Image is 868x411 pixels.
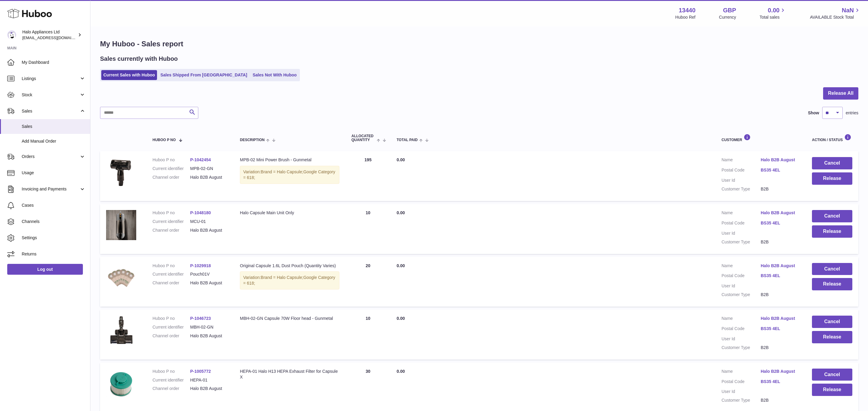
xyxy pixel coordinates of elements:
[808,110,819,116] label: Show
[153,324,190,330] dt: Current identifier
[22,154,79,159] span: Orders
[722,167,761,175] dt: Postal Code
[22,235,86,241] span: Settings
[153,157,190,163] dt: Huboo P no
[397,138,418,142] span: Total paid
[153,386,190,391] dt: Channel order
[812,278,852,290] button: Release
[22,35,89,40] span: [EMAIL_ADDRESS][DOMAIN_NAME]
[722,239,761,245] dt: Customer Type
[100,39,858,49] h1: My Huboo - Sales report
[106,157,136,187] img: MPB-02-GN-1000x1000-1.jpg
[190,316,211,321] a: P-1046723
[153,369,190,374] dt: Huboo P no
[722,336,761,342] dt: User Id
[722,210,761,217] dt: Name
[240,157,339,163] div: MPB-02 Mini Power Brush - Gunmetal
[153,333,190,339] dt: Channel order
[250,70,299,80] a: Sales Not With Huboo
[761,292,800,298] dd: B2B
[22,170,86,176] span: Usage
[22,29,77,41] div: Halo Appliances Ltd
[722,273,761,280] dt: Postal Code
[158,70,249,80] a: Sales Shipped From [GEOGRAPHIC_DATA]
[722,316,761,323] dt: Name
[812,225,852,238] button: Release
[722,397,761,403] dt: Customer Type
[812,384,852,396] button: Release
[190,369,211,374] a: P-1005772
[22,76,79,82] span: Listings
[759,6,786,20] a: 0.00 Total sales
[22,124,86,129] span: Sales
[761,239,800,245] dd: B2B
[722,134,800,142] div: Customer
[723,6,736,14] strong: GBP
[345,310,391,360] td: 10
[761,210,800,216] a: Halo B2B August
[190,227,228,233] dd: Halo B2B August
[22,92,79,98] span: Stock
[812,316,852,328] button: Cancel
[675,14,696,20] div: Huboo Ref
[106,369,136,399] img: HEPA-01.png
[190,210,211,215] a: P-1048180
[240,210,339,216] div: Halo Capsule Main Unit Only
[190,263,211,268] a: P-1029918
[722,283,761,289] dt: User Id
[190,377,228,383] dd: HEPA-01
[190,175,228,180] dd: Halo B2B August
[768,6,780,14] span: 0.00
[722,369,761,376] dt: Name
[761,220,800,226] a: BS35 4EL
[190,219,228,224] dd: MCU-01
[812,210,852,222] button: Cancel
[240,316,339,321] div: MBH-02-GN Capsule 70W Floor head - Gunmetal
[7,30,16,39] img: internalAdmin-13440@internal.huboo.com
[240,138,265,142] span: Description
[722,263,761,270] dt: Name
[722,220,761,227] dt: Postal Code
[761,186,800,192] dd: B2B
[153,138,176,142] span: Huboo P no
[190,280,228,286] dd: Halo B2B August
[190,271,228,277] dd: Pouch01V
[812,172,852,185] button: Release
[153,316,190,321] dt: Huboo P no
[761,157,800,163] a: Halo B2B August
[190,166,228,172] dd: MPB-02-GN
[397,263,405,268] span: 0.00
[722,178,761,183] dt: User Id
[7,264,83,275] a: Log out
[722,157,761,164] dt: Name
[22,219,86,224] span: Channels
[761,369,800,374] a: Halo B2B August
[153,175,190,180] dt: Channel order
[261,275,303,280] span: Brand = Halo Capsule;
[101,70,157,80] a: Current Sales with Huboo
[810,6,861,20] a: NaN AVAILABLE Stock Total
[106,263,136,293] img: Pouch01-6-group.jpg
[22,251,86,257] span: Returns
[397,210,405,215] span: 0.00
[153,263,190,269] dt: Huboo P no
[240,166,339,184] div: Variation:
[719,14,736,20] div: Currency
[761,263,800,269] a: Halo B2B August
[722,230,761,236] dt: User Id
[153,227,190,233] dt: Channel order
[823,87,858,100] button: Release All
[153,219,190,224] dt: Current identifier
[153,271,190,277] dt: Current identifier
[812,134,852,142] div: Action / Status
[190,324,228,330] dd: MBH-02-GN
[812,369,852,381] button: Cancel
[22,60,86,65] span: My Dashboard
[240,369,339,380] div: HEPA-01 Halo H13 HEPA Exhaust Filter for Capsule X
[106,316,136,346] img: MBH-02-GN-1000x1000-1.jpg
[190,386,228,391] dd: Halo B2B August
[397,157,405,162] span: 0.00
[761,316,800,321] a: Halo B2B August
[351,134,375,142] span: ALLOCATED Quantity
[761,345,800,351] dd: B2B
